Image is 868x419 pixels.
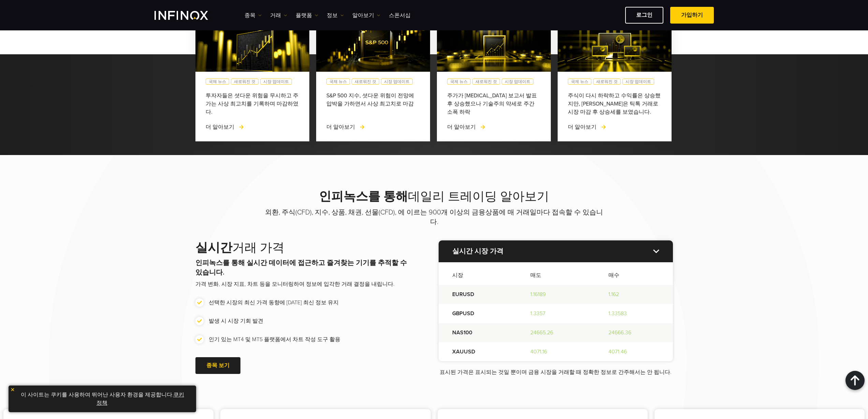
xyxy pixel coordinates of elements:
td: 24666.36 [595,323,673,342]
strong: 실시간 [195,240,232,255]
td: XAUUSD [439,342,517,361]
strong: 인피녹스를 통해 [319,189,408,204]
div: S&P 500 지수, 셧다운 위험이 전망에 압박을 가하면서 사상 최고치로 마감 [326,92,420,116]
a: 새로워진 것 [593,79,621,85]
li: 선택한 시장의 최신 가격 동향에 [DATE] 최신 정보 유지 [195,298,411,307]
td: 1.3357 [517,304,595,323]
p: 이 사이트는 쿠키를 사용하여 뛰어난 사용자 환경을 제공합니다. . [12,389,193,409]
th: 시장 [439,262,517,285]
a: 거래 [270,11,287,19]
h2: 거래 가격 [195,240,411,255]
a: 시장 업데이트 [381,79,413,85]
a: 정보 [327,11,344,19]
h2: 데일리 트레이딩 알아보기 [264,189,605,204]
a: 플랫폼 [296,11,318,19]
p: 가격 변화, 시장 지표, 차트 등을 모니터링하여 정보에 입각한 거래 결정을 내립니다. [195,280,411,288]
a: 종목 보기 [195,357,240,374]
li: 인기 있는 MT4 및 MT5 플랫폼에서 차트 작성 도구 활용 [195,335,411,344]
span: 더 알아보기 [206,124,234,130]
td: 24665.26 [517,323,595,342]
td: EURUSD [439,285,517,304]
th: 매도 [517,262,595,285]
td: 4071.16 [517,342,595,361]
span: 더 알아보기 [568,124,597,130]
a: 로그인 [625,7,663,24]
a: 국제 뉴스 [326,79,350,85]
div: 주가가 [MEDICAL_DATA] 보고서 발표 후 상승했으나 기술주의 약세로 주간 소폭 하락 [447,92,541,116]
div: 투자자들은 셧다운 위험을 무시하고 주가는 사상 최고치를 기록하며 마감하였다. [206,92,299,116]
a: 국제 뉴스 [206,79,229,85]
strong: 실시간 시장 가격 [452,247,503,255]
a: 스폰서십 [389,11,411,19]
div: 주식이 다시 하락하고 수익률은 상승했지만, [PERSON_NAME]은 틱톡 거래로 시장 마감 후 상승세를 보였습니다. [568,92,661,116]
span: 더 알아보기 [326,124,355,130]
a: 국제 뉴스 [447,79,471,85]
a: 시장 업데이트 [260,79,292,85]
a: 알아보기 [352,11,380,19]
p: 외환, 주식(CFD), 지수, 상품, 채권, 선물(CFD), 에 이르는 900개 이상의 금융상품에 매 거래일마다 접속할 수 있습니다. [264,208,605,227]
a: 가입하기 [670,7,714,24]
td: 1.162 [595,285,673,304]
img: yellow close icon [10,387,15,392]
td: 1.33583 [595,304,673,323]
a: INFINOX Logo [155,11,224,20]
span: 더 알아보기 [447,124,476,130]
a: 더 알아보기 [206,123,245,131]
strong: 인피녹스를 통해 실시간 데이터에 접근하고 즐겨찾는 기기를 추적할 수 있습니다. [195,259,407,277]
td: GBPUSD [439,304,517,323]
a: 시장 업데이트 [622,79,654,85]
a: 새로워진 것 [472,79,500,85]
p: 표시된 가격은 표시되는 것일 뿐이며 금융 시장을 거래할 때 정확한 정보로 간주해서는 안 됩니다. [439,368,673,376]
th: 매수 [595,262,673,285]
a: 새로워진 것 [352,79,379,85]
a: 새로워진 것 [231,79,259,85]
a: 국제 뉴스 [568,79,591,85]
a: 종목 [245,11,262,19]
td: NAS100 [439,323,517,342]
a: 시장 업데이트 [502,79,533,85]
td: 1.16189 [517,285,595,304]
td: 4071.46 [595,342,673,361]
a: 더 알아보기 [326,123,365,131]
a: 더 알아보기 [568,123,607,131]
a: 더 알아보기 [447,123,486,131]
li: 발생 시 시장 기회 발견 [195,317,411,325]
